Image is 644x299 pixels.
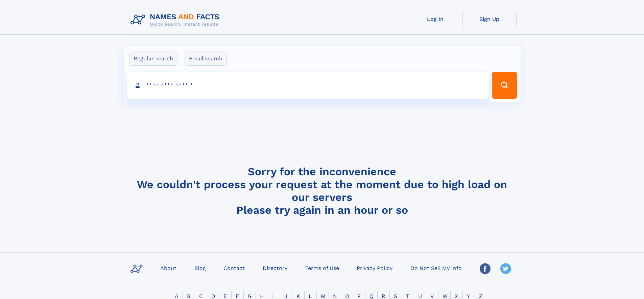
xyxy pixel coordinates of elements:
a: Directory [260,263,290,273]
a: Terms of Use [303,263,342,273]
a: Log In [408,11,462,27]
label: Regular search [129,52,177,66]
a: Privacy Policy [354,263,395,273]
a: Contact [221,263,247,273]
img: Logo Names and Facts [128,11,225,29]
a: Do Not Sell My Info [408,263,464,273]
button: Search Button [492,72,517,99]
img: Facebook [480,263,491,274]
a: Blog [192,263,209,273]
input: search input [127,72,489,99]
label: Email search [185,52,227,66]
img: Twitter [500,263,511,274]
a: Sign Up [462,11,517,27]
h4: Sorry for the inconvenience We couldn't process your request at the moment due to high load on ou... [128,165,517,216]
a: About [158,263,179,273]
